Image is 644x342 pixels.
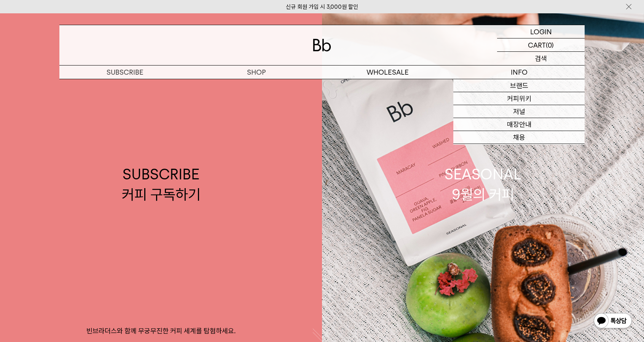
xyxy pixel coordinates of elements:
[453,92,585,105] a: 커피위키
[453,66,585,79] p: INFO
[59,66,191,79] a: SUBSCRIBE
[122,164,201,205] div: SUBSCRIBE 커피 구독하기
[528,38,546,51] p: CART
[445,164,521,205] div: SEASONAL 9월의 커피
[530,25,552,38] p: LOGIN
[453,79,585,92] a: 브랜드
[453,105,585,118] a: 저널
[322,66,453,79] p: WHOLESALE
[191,66,322,79] a: SHOP
[453,118,585,131] a: 매장안내
[535,52,547,65] p: 검색
[313,39,331,51] img: 로고
[546,38,554,51] p: (0)
[497,25,585,38] a: LOGIN
[286,3,358,10] a: 신규 회원 가입 시 3,000원 할인
[593,312,633,331] img: 카카오톡 채널 1:1 채팅 버튼
[497,38,585,52] a: CART (0)
[453,131,585,144] a: 채용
